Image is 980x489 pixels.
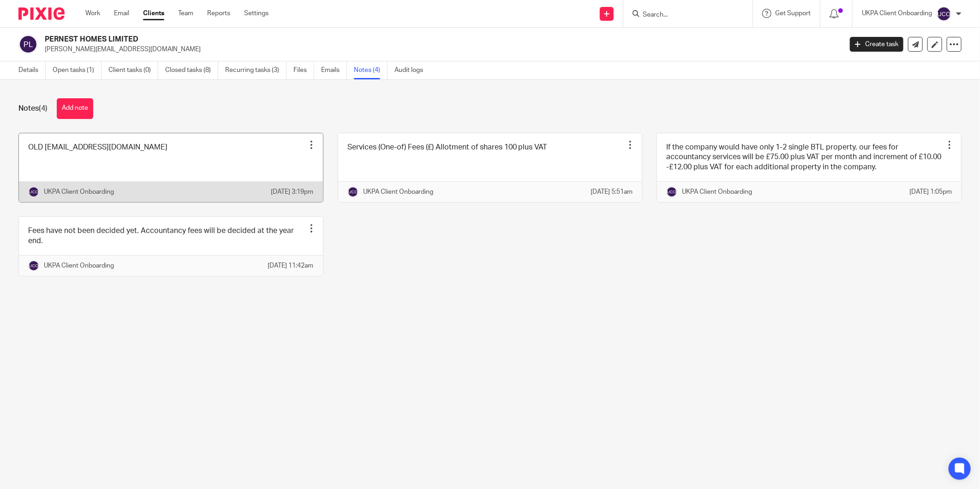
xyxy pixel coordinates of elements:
[268,261,314,270] p: [DATE] 11:42am
[225,61,287,79] a: Recurring tasks (3)
[394,61,430,79] a: Audit logs
[114,9,129,18] a: Email
[85,9,100,18] a: Work
[354,61,388,79] a: Notes (4)
[44,261,114,270] p: UKPA Client Onboarding
[862,9,932,18] p: UKPA Client Onboarding
[39,105,48,112] span: (4)
[207,9,230,18] a: Reports
[909,187,952,197] p: [DATE] 1:05pm
[45,45,836,54] p: [PERSON_NAME][EMAIL_ADDRESS][DOMAIN_NAME]
[18,61,46,79] a: Details
[178,9,193,18] a: Team
[666,186,677,197] img: svg%3E
[271,187,314,197] p: [DATE] 3:19pm
[28,186,39,197] img: svg%3E
[321,61,347,79] a: Emails
[591,187,633,197] p: [DATE] 5:51am
[18,104,48,113] h1: Notes
[165,61,218,79] a: Closed tasks (8)
[18,7,65,20] img: Pixie
[244,9,269,18] a: Settings
[363,187,433,197] p: UKPA Client Onboarding
[44,187,114,197] p: UKPA Client Onboarding
[45,35,678,44] h2: PERNEST HOMES LIMITED
[53,61,102,79] a: Open tasks (1)
[57,98,93,119] button: Add note
[850,37,903,52] a: Create task
[293,61,314,79] a: Files
[682,187,752,197] p: UKPA Client Onboarding
[143,9,164,18] a: Clients
[108,61,158,79] a: Client tasks (0)
[775,10,811,17] span: Get Support
[28,260,39,271] img: svg%3E
[347,186,359,197] img: svg%3E
[937,6,951,21] img: svg%3E
[642,11,725,19] input: Search
[18,35,38,54] img: svg%3E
